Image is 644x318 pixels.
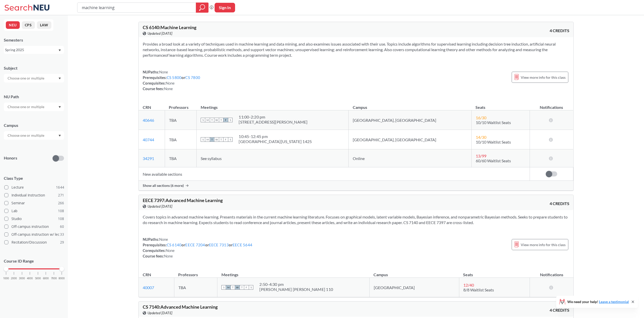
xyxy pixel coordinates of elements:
label: Individual Instruction [4,192,64,198]
span: W [214,137,219,142]
p: Honors [4,155,17,161]
span: 60/60 Waitlist Seats [476,158,511,163]
span: M [226,285,231,290]
span: None [159,237,168,242]
div: CRN [143,105,151,110]
span: 3000 [19,277,25,280]
input: Choose one or multiple [5,75,48,81]
td: [GEOGRAPHIC_DATA] [369,278,459,297]
svg: Dropdown arrow [58,106,61,108]
td: Online [349,149,471,167]
div: Campus [4,123,64,128]
label: Seminar [4,200,64,206]
span: 1644 [56,185,64,190]
a: EECE 7204 [185,243,205,247]
span: W [235,285,240,290]
span: 8000 [59,277,65,280]
button: NEU [6,21,20,29]
span: F [223,118,228,122]
label: Recitation/Discussion [4,239,64,246]
span: 13 / 99 [476,153,486,158]
input: Choose one or multiple [5,132,48,138]
div: [GEOGRAPHIC_DATA][US_STATE] 1425 [239,139,312,144]
span: CS 7140 : Advanced Machine Learning [143,304,218,310]
span: 16 / 30 [476,115,486,120]
th: Professors [174,267,217,278]
svg: Dropdown arrow [58,135,61,137]
span: 29 [60,240,64,245]
th: Campus [349,100,471,110]
a: 40646 [143,118,154,123]
span: T [210,118,214,122]
th: Notifications [530,100,573,110]
div: Spring 2025 [5,47,58,53]
label: Lab [4,208,64,214]
span: S [201,118,205,122]
span: M [205,118,210,122]
a: CS 5800 [167,75,182,80]
div: 2:50 - 4:30 pm [259,282,333,287]
div: 10:45 - 12:45 pm [239,134,312,139]
div: Dropdown arrow [4,74,64,83]
span: CS 6140 : Machine Learning [143,25,196,30]
span: T [240,285,244,290]
td: TBA [165,130,197,149]
div: Spring 2025Dropdown arrow [4,46,64,54]
span: None [164,254,173,258]
span: None [159,70,168,74]
th: Seats [459,267,530,278]
span: 266 [58,200,64,206]
p: Course ID Range [4,258,64,264]
span: S [221,285,226,290]
input: Choose one or multiple [5,104,48,110]
span: T [219,118,223,122]
div: NUPaths: Prerequisites: or or or Corequisites: Course fees: [143,236,253,259]
span: EECE 7397 : Advanced Machine Learning [143,197,223,203]
div: Dropdown arrow [4,103,64,111]
span: Class Type [4,175,64,181]
div: 11:00 - 2:20 pm [239,114,307,120]
td: TBA [165,149,197,167]
label: Studio [4,215,64,222]
a: 40744 [143,137,154,142]
span: 108 [58,208,64,214]
span: None [164,86,173,91]
span: See syllabus [201,156,222,161]
svg: Dropdown arrow [58,49,61,51]
div: CRN [143,272,151,277]
label: Off-campus instruction w/ lec [4,231,64,238]
span: W [214,118,219,122]
div: NUPaths: Prerequisites: or Corequisites: Course fees: [143,69,200,91]
a: EECE 5644 [233,243,252,247]
span: 12 / 40 [463,283,474,287]
span: T [219,137,223,142]
span: 1000 [3,277,9,280]
span: 5000 [35,277,41,280]
td: [GEOGRAPHIC_DATA], [GEOGRAPHIC_DATA] [349,110,471,130]
a: Leave a testimonial [599,300,629,304]
span: M [205,137,210,142]
div: Subject [4,65,64,71]
span: Updated [DATE] [148,31,173,36]
span: F [223,137,228,142]
span: 6000 [43,277,49,280]
a: 34291 [143,156,154,161]
span: 108 [58,216,64,222]
span: T [210,137,214,142]
span: S [228,137,233,142]
a: CS 6140 [167,243,182,247]
svg: magnifying glass [199,4,205,11]
div: magnifying glass [196,3,209,13]
label: Off-campus instruction [4,223,64,230]
td: TBA [174,278,217,297]
th: Meetings [197,100,349,110]
a: CS 7800 [185,75,200,80]
td: [GEOGRAPHIC_DATA], [GEOGRAPHIC_DATA] [349,130,471,149]
span: None [166,248,175,253]
span: 271 [58,192,64,198]
span: S [249,285,253,290]
span: 2000 [11,277,17,280]
td: TBA [165,110,197,130]
button: LAW [37,21,51,29]
span: 4 CREDITS [550,28,569,33]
